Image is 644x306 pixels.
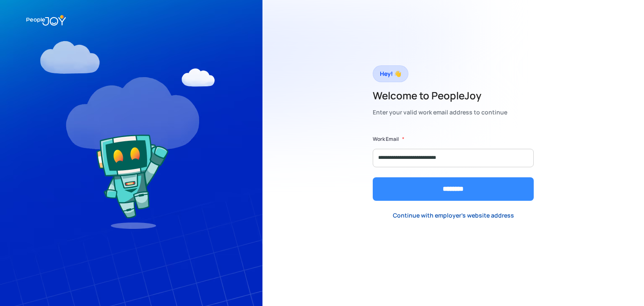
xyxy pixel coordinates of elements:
[373,106,507,118] div: Enter your valid work email address to continue
[373,135,534,201] form: Form
[393,211,514,220] div: Continue with employer's website address
[380,68,401,80] div: Hey! 👋
[373,135,399,143] label: Work Email
[386,207,521,224] a: Continue with employer's website address
[373,89,507,102] h2: Welcome to PeopleJoy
